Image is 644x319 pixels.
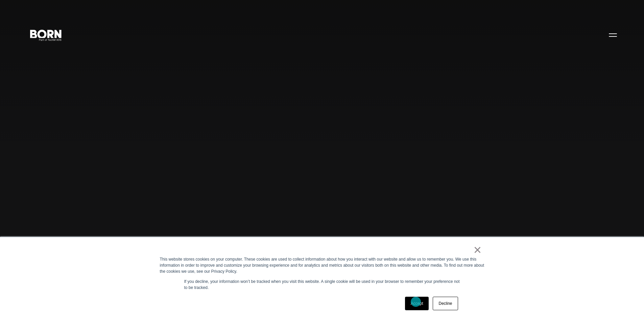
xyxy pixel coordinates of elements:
div: This website stores cookies on your computer. These cookies are used to collect information about... [160,256,484,274]
a: × [474,247,482,253]
button: Open [605,28,621,42]
a: Decline [433,297,458,310]
a: Accept [405,297,429,310]
p: If you decline, your information won’t be tracked when you visit this website. A single cookie wi... [184,278,460,291]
